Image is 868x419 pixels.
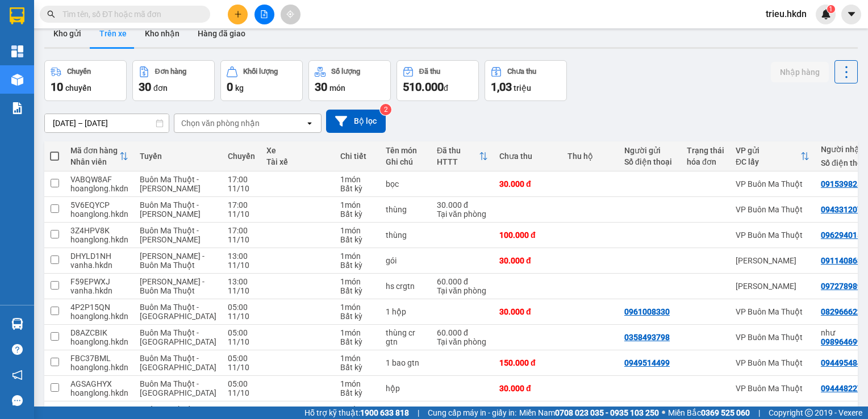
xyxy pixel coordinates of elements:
button: Kho nhận [136,20,189,47]
span: 1,03 [491,80,512,94]
span: Cung cấp máy in - giấy in: [428,407,516,419]
button: plus [228,5,248,24]
div: Chuyến [67,68,91,76]
th: Toggle SortBy [65,141,134,171]
div: AGSAGHYX [70,379,128,388]
div: 17:00 [228,226,255,235]
div: Số lượng [331,68,360,76]
div: HTTT [437,157,479,166]
div: Người gửi [624,146,675,155]
div: hs crgtn [386,282,425,291]
div: Trạng thái [687,146,724,155]
div: Bất kỳ [340,363,374,372]
div: vanha.hkdn [70,286,128,295]
span: 0 [227,80,233,94]
div: gói [386,256,425,265]
span: Buôn Ma Thuột - [PERSON_NAME] [140,226,201,244]
div: 100.000 đ [499,231,556,240]
sup: 2 [380,104,391,115]
div: 1 món [340,328,374,337]
div: Ghi chú [386,157,425,166]
div: 5V6EQYCP [70,200,128,209]
div: 0944482279 [821,384,866,393]
span: Miền Nam [519,407,659,419]
img: solution-icon [11,102,23,114]
div: Bất kỳ [340,209,374,219]
span: kg [235,83,244,93]
div: bọc [386,179,425,188]
span: trieu.hkdn [757,7,816,21]
div: VP Buôn Ma Thuột [736,231,809,240]
span: đơn [153,83,168,93]
div: 05:00 [228,354,255,363]
div: 17:00 [228,405,255,414]
span: 30 [315,80,327,94]
div: 60.000 đ [437,328,488,337]
th: Toggle SortBy [730,141,815,171]
div: Xe [266,146,329,155]
span: Buôn Ma Thuột - [GEOGRAPHIC_DATA] [140,328,216,346]
div: 11/10 [228,286,255,295]
div: 0972789899 [821,282,866,291]
div: 1 món [340,175,374,184]
img: warehouse-icon [11,318,23,330]
div: hoanglong.hkdn [70,312,128,321]
div: 1 món [340,277,374,286]
button: Đã thu510.000đ [397,60,479,101]
button: Nhập hàng [771,62,829,82]
div: 0949514499 [624,358,670,367]
div: thùng [386,231,425,240]
span: [PERSON_NAME] - Buôn Ma Thuột [140,252,205,270]
span: Hỗ trợ kỹ thuật: [304,407,409,419]
span: 1 [829,5,833,13]
div: Chi tiết [340,152,374,161]
div: Bất kỳ [340,337,374,346]
div: Bất kỳ [340,184,374,193]
input: Tìm tên, số ĐT hoặc mã đơn [62,8,197,20]
div: 0944954848 [821,358,866,367]
div: VP Buôn Ma Thuột [736,205,809,214]
button: Bộ lọc [326,110,386,133]
div: hộp [386,384,425,393]
span: caret-down [846,9,857,19]
div: VABQW8AF [70,175,128,184]
div: 150.000 đ [499,358,556,367]
div: hoanglong.hkdn [70,209,128,219]
div: 30.000 đ [499,384,556,393]
img: warehouse-icon [11,74,23,86]
div: ĐC lấy [736,157,800,166]
div: hoanglong.hkdn [70,184,128,193]
button: file-add [254,5,274,24]
div: Số điện thoại [624,157,675,166]
button: Chưa thu1,03 triệu [485,60,567,101]
div: [PERSON_NAME] [736,282,809,291]
div: 13:00 [228,252,255,261]
span: Buôn Ma Thuột - [GEOGRAPHIC_DATA] [140,354,216,372]
div: 11/10 [228,209,255,219]
span: ⚪️ [662,410,665,415]
div: Tại văn phòng [437,337,488,346]
span: | [418,407,419,419]
div: DHYLD1NH [70,252,128,261]
div: Đã thu [437,146,479,155]
div: 4P2P15QN [70,303,128,312]
div: 05:00 [228,303,255,312]
div: thùng cr gtn [386,328,425,346]
div: VP Buôn Ma Thuột [736,333,809,342]
div: 30.000 đ [499,256,556,265]
div: VP Buôn Ma Thuột [736,384,809,393]
div: Nhân viên [70,157,119,166]
div: 3Z4HPV8K [70,226,128,235]
div: [PERSON_NAME] [736,256,809,265]
div: 60.000 đ [437,277,488,286]
div: Bất kỳ [340,286,374,295]
div: 30.000 đ [499,179,556,188]
div: 1 món [340,405,374,414]
div: 0829666222 [821,307,866,316]
div: 0915398258 [821,179,866,188]
span: đ [444,83,448,93]
span: copyright [805,409,813,417]
div: Bất kỳ [340,261,374,270]
span: search [47,10,55,18]
strong: 0369 525 060 [701,408,750,417]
